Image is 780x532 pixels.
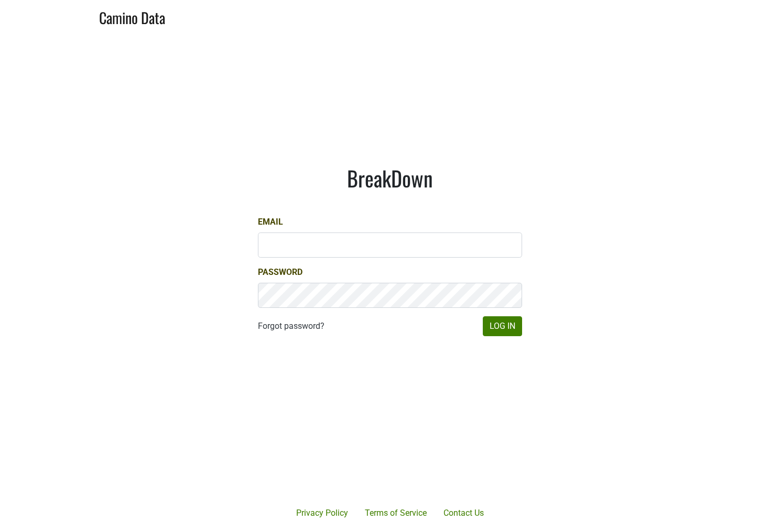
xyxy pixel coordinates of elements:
[435,503,492,524] a: Contact Us
[99,4,165,29] a: Camino Data
[288,503,356,524] a: Privacy Policy
[356,503,435,524] a: Terms of Service
[258,320,324,332] a: Forgot password?
[258,165,522,191] h1: BreakDown
[258,266,302,279] label: Password
[258,216,283,228] label: Email
[483,316,522,336] button: Log In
